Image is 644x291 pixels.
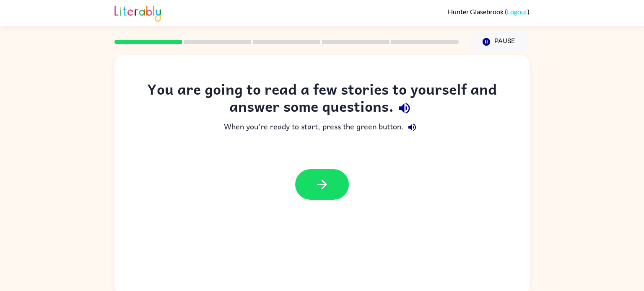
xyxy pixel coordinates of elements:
img: Literably [114,3,161,22]
div: You are going to read a few stories to yourself and answer some questions. [131,80,513,119]
button: Pause [469,32,530,52]
span: Hunter Glasebrook [448,8,505,15]
div: ( ) [448,8,530,15]
div: When you're ready to start, press the green button. [131,119,513,136]
a: Logout [507,8,527,15]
